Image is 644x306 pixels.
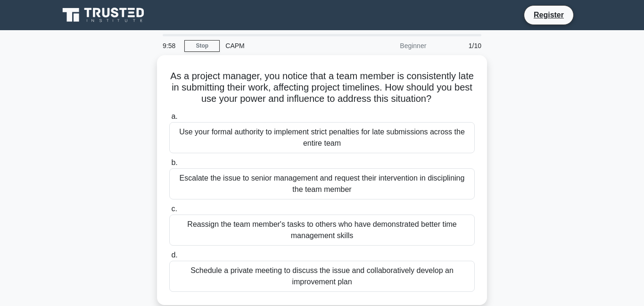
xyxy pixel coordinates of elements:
[171,251,177,259] span: d.
[157,36,184,55] div: 9:58
[171,158,177,166] span: b.
[184,40,220,52] a: Stop
[168,70,476,105] h5: As a project manager, you notice that a team member is consistently late in submitting their work...
[432,36,487,55] div: 1/10
[528,9,570,21] a: Register
[169,261,475,292] div: Schedule a private meeting to discuss the issue and collaboratively develop an improvement plan
[349,36,432,55] div: Beginner
[171,205,177,213] span: c.
[171,112,177,120] span: a.
[169,215,475,246] div: Reassign the team member's tasks to others who have demonstrated better time management skills
[169,122,475,153] div: Use your formal authority to implement strict penalties for late submissions across the entire team
[220,36,349,55] div: CAPM
[169,168,475,199] div: Escalate the issue to senior management and request their intervention in disciplining the team m...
